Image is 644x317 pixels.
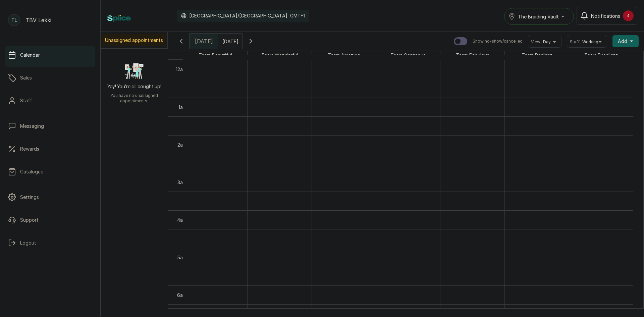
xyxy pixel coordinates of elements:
div: 1am [177,104,188,111]
span: Working [582,39,598,45]
p: Staff [20,97,32,104]
span: Team Radiant [520,51,553,59]
p: Settings [20,194,39,201]
a: Sales [5,68,95,87]
button: Notifications4 [577,7,637,25]
a: Messaging [5,117,95,136]
div: 2am [176,141,188,148]
h2: Yay! You’re all caught up! [107,84,161,90]
span: Team Beautiful [197,51,233,59]
button: Add [612,35,639,47]
p: [GEOGRAPHIC_DATA]/[GEOGRAPHIC_DATA] [189,12,287,19]
span: Team Gorgeous [389,51,427,59]
button: The Braiding Vault [504,8,574,25]
button: ViewDay [531,39,558,45]
button: StaffWorking [570,39,604,45]
button: Logout [5,233,95,252]
span: Team Fabulous [454,51,491,59]
p: GMT+1 [290,12,305,19]
span: Add [618,38,627,45]
div: 4am [176,216,188,223]
div: 12am [174,66,188,73]
p: Show no-show/cancelled [473,39,523,44]
div: [DATE] [190,34,218,49]
span: Team Excellent [583,51,619,59]
div: 3am [176,179,188,186]
div: 4 [623,10,634,21]
div: 6am [176,292,188,299]
span: The Braiding Vault [518,13,559,20]
p: TBV Lekki [25,16,51,24]
p: Catalogue [20,168,43,175]
p: Unassigned appointments [102,34,166,46]
p: You have no unassigned appointments. [105,93,164,104]
a: Rewards [5,140,95,158]
div: 5am [176,254,188,261]
span: View [531,39,540,45]
span: [DATE] [195,37,213,45]
p: Logout [20,240,36,246]
span: Notifications [591,12,620,19]
p: Calendar [20,52,40,58]
a: Calendar [5,46,95,64]
p: Sales [20,74,32,81]
p: Support [20,217,39,223]
p: Rewards [20,146,39,152]
span: Day [543,39,551,45]
span: Team Wonderful [260,51,300,59]
p: TL [11,17,17,23]
span: Staff [570,39,580,45]
a: Settings [5,188,95,207]
a: Catalogue [5,162,95,181]
a: Staff [5,91,95,110]
p: Messaging [20,123,44,129]
a: Support [5,211,95,229]
span: Team Amazing [326,51,362,59]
